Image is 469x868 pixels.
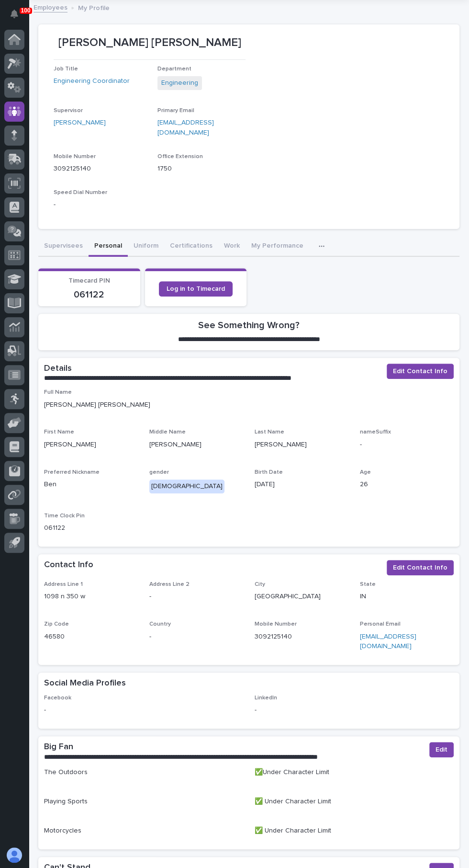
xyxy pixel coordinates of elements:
span: Zip Code [44,621,69,627]
p: [GEOGRAPHIC_DATA] [255,592,348,602]
span: Timecard PIN [68,277,110,284]
span: LinkedIn [255,695,277,701]
button: Uniform [128,237,164,257]
span: Edit [435,745,447,754]
button: Edit Contact Info [387,364,454,379]
span: Time Clock Pin [44,513,85,519]
span: Mobile Number [255,621,297,627]
span: Job Title [54,66,78,72]
p: [PERSON_NAME] [PERSON_NAME] [54,36,246,50]
button: Personal [89,237,128,257]
button: Supervisees [38,237,89,257]
p: 061122 [44,523,138,533]
a: Log in to Timecard [159,281,233,297]
span: Edit Contact Info [393,366,447,376]
a: 3092125140 [54,165,91,172]
h2: Big Fan [44,742,73,753]
p: - [149,592,243,602]
p: The Outdoors [44,767,243,777]
a: [EMAIL_ADDRESS][DOMAIN_NAME] [157,119,214,136]
span: Log in to Timecard [167,286,225,292]
button: My Performance [246,237,309,257]
span: gender [149,469,169,475]
span: Birth Date [255,469,283,475]
span: nameSuffix [360,429,391,435]
span: Address Line 2 [149,582,190,587]
div: [DEMOGRAPHIC_DATA] [149,480,224,493]
span: Speed Dial Number [54,190,107,195]
p: - [44,705,243,715]
span: Office Extension [157,154,203,160]
p: [DATE] [255,480,348,490]
h2: Social Media Profiles [44,678,126,689]
p: My Profile [78,2,110,12]
p: 26 [360,480,454,490]
span: First Name [44,429,74,435]
span: City [255,582,265,587]
p: Motorcycles [44,826,243,836]
a: Engineering [161,78,198,88]
button: Edit Contact Info [387,560,454,575]
p: - [149,632,243,642]
p: 46580 [44,632,138,642]
p: Playing Sports [44,797,243,807]
span: State [360,582,376,587]
div: Notifications100 [12,10,24,25]
p: ✅ Under Character Limit [255,797,454,807]
span: Facebook [44,695,71,701]
p: - [360,440,454,450]
h2: Contact Info [44,560,93,571]
a: [PERSON_NAME] [54,118,106,128]
span: Middle Name [149,429,186,435]
span: Primary Email [157,108,194,114]
p: [PERSON_NAME] [255,440,348,450]
a: Employees [33,1,67,12]
span: Personal Email [360,621,401,627]
button: Work [218,237,246,257]
span: Supervisor [54,108,83,114]
p: 1098 n 350 w [44,592,138,602]
button: Certifications [164,237,218,257]
p: 1750 [157,164,254,174]
span: Department [157,66,191,72]
p: ✅Under Character Limit [255,767,454,777]
p: Ben [44,480,138,490]
span: Full Name [44,389,72,395]
a: [EMAIL_ADDRESS][DOMAIN_NAME] [360,633,416,650]
span: Last Name [255,429,284,435]
a: Engineering Coordinator [54,76,130,86]
span: Age [360,469,371,475]
span: Address Line 1 [44,582,83,587]
p: - [54,200,150,210]
h2: Details [44,364,72,374]
p: [PERSON_NAME] [PERSON_NAME] [44,400,454,410]
p: [PERSON_NAME] [44,440,138,450]
p: 061122 [44,289,134,300]
span: Edit Contact Info [393,563,447,572]
button: Edit [429,742,454,757]
h2: See Something Wrong? [198,320,300,331]
span: Mobile Number [54,154,96,160]
p: 100 [21,7,31,14]
span: Country [149,621,171,627]
span: Preferred Nickname [44,469,100,475]
p: IN [360,592,454,602]
button: users-avatar [4,845,24,865]
p: [PERSON_NAME] [149,440,243,450]
button: Notifications [4,4,24,24]
p: - [255,705,454,715]
a: 3092125140 [255,633,292,640]
p: ✅ Under Character Limit [255,826,454,836]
